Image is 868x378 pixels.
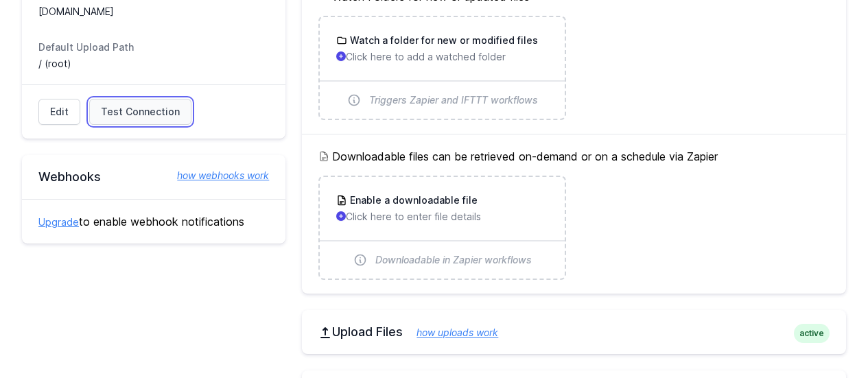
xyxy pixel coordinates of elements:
[794,324,830,343] span: active
[38,57,269,71] dd: / (root)
[320,17,564,119] a: Watch a folder for new or modified files Click here to add a watched folder Triggers Zapier and I...
[318,324,830,340] h2: Upload Files
[163,169,269,182] a: how webhooks work
[101,105,180,119] span: Test Connection
[38,5,269,19] dd: [DOMAIN_NAME]
[22,199,285,244] div: to enable webhook notifications
[318,148,830,165] h5: Downloadable files can be retrieved on-demand or on a schedule via Zapier
[38,99,80,125] a: Edit
[89,99,191,125] a: Test Connection
[375,253,532,267] span: Downloadable in Zapier workflows
[347,34,538,47] h3: Watch a folder for new or modified files
[347,193,478,207] h3: Enable a downloadable file
[38,169,269,185] h2: Webhooks
[799,309,852,362] iframe: Drift Widget Chat Controller
[38,40,269,54] dt: Default Upload Path
[320,177,564,279] a: Enable a downloadable file Click here to enter file details Downloadable in Zapier workflows
[38,216,79,228] a: Upgrade
[403,327,498,338] a: how uploads work
[336,210,548,224] p: Click here to enter file details
[369,93,538,107] span: Triggers Zapier and IFTTT workflows
[336,50,548,64] p: Click here to add a watched folder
